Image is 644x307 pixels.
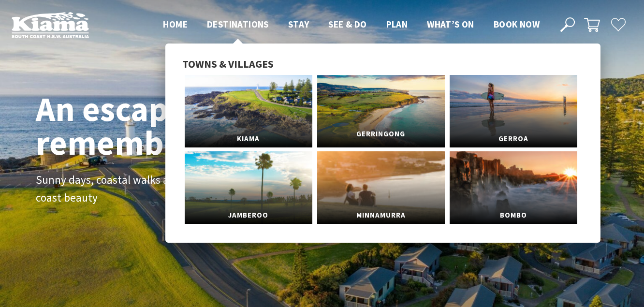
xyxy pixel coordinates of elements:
[317,125,445,143] span: Gerringong
[36,171,253,207] p: Sunny days, coastal walks and endless south coast beauty
[386,18,408,30] span: Plan
[494,18,540,30] span: Book now
[36,92,302,160] h1: An escape to remember
[153,17,549,33] nav: Main Menu
[207,18,269,30] span: Destinations
[182,57,274,71] span: Towns & Villages
[450,130,577,148] span: Gerroa
[288,18,309,30] span: Stay
[328,18,366,30] span: See & Do
[12,12,89,38] img: Kiama Logo
[450,206,577,224] span: Bombo
[185,206,312,224] span: Jamberoo
[317,206,445,224] span: Minnamurra
[163,18,188,30] span: Home
[427,18,474,30] span: What’s On
[185,130,312,148] span: Kiama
